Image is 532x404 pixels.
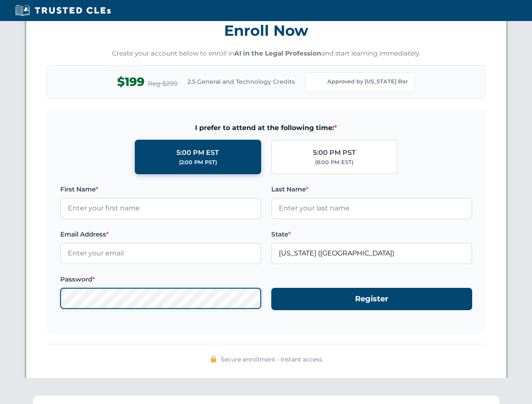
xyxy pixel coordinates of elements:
span: Approved by [US_STATE] Bar [327,77,408,86]
img: Florida Bar [312,76,324,88]
h3: Enroll Now [47,17,486,44]
strong: AI in the Legal Profession [234,49,321,57]
img: 🔒 [210,356,217,362]
input: Florida (FL) [271,243,472,264]
div: 5:00 PM PST [313,147,356,158]
span: I prefer to attend at the following time: [60,122,472,133]
label: Last Name [271,184,472,194]
label: First Name [60,184,261,194]
span: Reg $299 [148,79,177,89]
input: Enter your email [60,243,261,264]
label: Email Address [60,229,261,239]
button: Register [271,288,472,310]
div: 5:00 PM EST [176,147,219,158]
p: Create your account below to enroll in and start learning immediately. [47,49,486,58]
input: Enter your first name [60,198,261,219]
img: Trusted CLEs [13,4,113,17]
span: Secure enrollment • Instant access [221,355,322,364]
label: State [271,229,472,239]
div: (2:00 PM PST) [179,158,217,167]
div: (8:00 PM EST) [315,158,353,167]
span: 2.5 General and Technology Credits [187,77,295,86]
input: Enter your last name [271,198,472,219]
label: Password [60,274,261,284]
span: $199 [117,72,144,91]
